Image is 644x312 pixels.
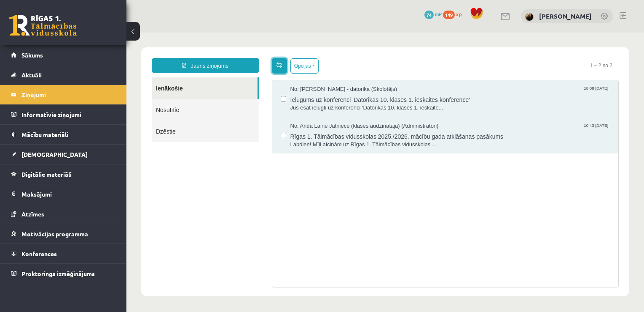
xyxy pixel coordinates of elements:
[164,61,484,71] span: Ielūgums uz konferenci 'Datorikas 10. klases 1. ieskaites konference'
[456,53,483,59] span: 18:08 [DATE]
[21,105,116,124] legend: Informatīvie ziņojumi
[456,11,462,17] span: xp
[525,13,534,21] img: Matīss Klāvs Vanaģelis
[21,131,68,138] span: Mācību materiāli
[11,184,116,204] a: Maksājumi
[11,204,116,224] a: Atzīmes
[21,85,116,104] legend: Ziņojumi
[25,25,133,41] a: Jauns ziņojums
[539,12,592,20] a: [PERSON_NAME]
[164,98,484,108] span: Rīgas 1. Tālmācības vidusskolas 2025./2026. mācību gada atklāšanas pasākums
[443,11,455,19] span: 149
[164,53,484,79] a: No: [PERSON_NAME] - datorika (Skolotājs) 18:08 [DATE] Ielūgums uz konferenci 'Datorikas 10. klase...
[11,145,116,164] a: [DEMOGRAPHIC_DATA]
[11,105,116,124] a: Informatīvie ziņojumi
[25,66,132,88] a: Nosūtītie
[443,11,466,17] a: 149 xp
[21,210,44,218] span: Atzīmes
[11,65,116,85] a: Aktuāli
[164,90,312,98] span: No: Anda Laine Jātniece (klases audzinātāja) (Administratori)
[11,45,116,65] a: Sākums
[21,151,88,158] span: [DEMOGRAPHIC_DATA]
[164,71,484,79] span: Jūs esat ielūgti uz konferenci 'Datorikas 10. klases 1. ieskaite...
[164,108,484,116] span: Labdien! Mīļi aicinām uz Rīgas 1. Tālmācības vidusskolas ...
[164,26,192,41] button: Opcijas
[21,51,43,59] span: Sākums
[21,270,95,277] span: Proktoringa izmēģinājums
[11,264,116,283] a: Proktoringa izmēģinājums
[424,11,434,19] span: 74
[11,125,116,144] a: Mācību materiāli
[11,244,116,263] a: Konferences
[164,90,484,116] a: No: Anda Laine Jātniece (klases audzinātāja) (Administratori) 10:43 [DATE] Rīgas 1. Tālmācības vi...
[11,85,116,104] a: Ziņojumi
[435,11,442,17] span: mP
[456,90,483,96] span: 10:43 [DATE]
[21,184,116,204] legend: Maksājumi
[25,45,131,66] a: Ienākošie
[11,164,116,184] a: Digitālie materiāli
[21,71,42,79] span: Aktuāli
[11,224,116,244] a: Motivācijas programma
[164,53,271,61] span: No: [PERSON_NAME] - datorika (Skolotājs)
[9,15,77,36] a: Rīgas 1. Tālmācības vidusskola
[21,230,88,238] span: Motivācijas programma
[424,11,442,17] a: 74 mP
[25,88,132,109] a: Dzēstie
[21,250,57,257] span: Konferences
[457,25,492,41] span: 1 – 2 no 2
[21,170,72,178] span: Digitālie materiāli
